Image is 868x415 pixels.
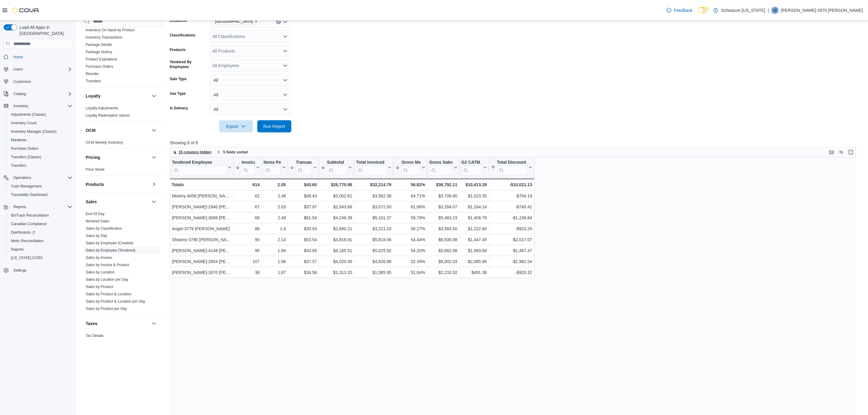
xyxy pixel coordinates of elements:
div: 95 [235,247,259,254]
div: G2 CATM [461,160,482,166]
div: $3,706.80 [429,192,457,200]
div: 614 [235,181,259,188]
div: $3,284.07 [429,203,457,211]
span: Loyalty Adjustments [86,106,118,111]
span: Washington CCRS [9,254,72,262]
button: Products [150,181,158,188]
div: 2.48 [263,214,286,221]
span: Run Report [263,123,285,129]
button: Users [1,65,75,74]
span: Adjustments (Classic) [9,111,72,118]
span: Catalog [13,91,26,96]
span: Transfers (Classic) [11,155,41,159]
h3: Taxes [86,321,98,327]
div: 67 [235,203,259,211]
button: Export [219,120,253,132]
div: Tendered Employee [172,160,227,166]
div: Pricing [81,166,163,176]
span: Operations [11,174,72,181]
div: -$10,021.13 [491,181,532,188]
span: Export [223,120,249,132]
button: Gross Margin [395,160,425,175]
div: Total Discount [497,160,527,175]
button: Manifests [6,136,75,144]
div: Jenessa-2870 Arellano [771,7,779,14]
span: Reorder [86,71,99,76]
button: 15 columns hidden [170,149,214,156]
a: Tax Details [86,334,104,338]
span: Inventory [13,104,28,108]
a: Reorder [86,72,99,76]
a: Loyalty Redemption Values [86,113,130,118]
label: Locations [170,18,187,23]
button: Adjustments (Classic) [6,110,75,119]
span: J2 [773,7,777,14]
span: Reports [11,247,24,252]
h3: Loyalty [86,93,101,99]
div: 90 [235,236,259,243]
div: $4,246.39 [321,214,352,221]
div: Totals [172,181,232,188]
div: $1,164.14 [461,203,487,211]
button: [US_STATE] CCRS [6,254,75,262]
div: Sales [81,210,163,315]
div: 2.14 [263,236,286,243]
div: Subtotal [327,160,347,175]
span: Manifests [9,136,72,144]
span: Traceabilty Dashboard [11,192,47,197]
button: All [210,103,291,115]
a: Feedback [664,4,695,16]
p: [PERSON_NAME]-2870 [PERSON_NAME] [781,7,863,14]
a: Inventory Manager (Classic) [9,128,59,135]
a: Price Sheet [86,167,105,172]
a: Sales by Product per Day [86,307,127,311]
span: Canadian Compliance [11,221,47,226]
span: Sales by Employee (Created) [86,241,133,245]
div: $36,792.11 [429,181,457,188]
label: Use Type [170,91,186,96]
a: Purchase Orders [9,145,41,152]
div: $1,569.68 [461,247,487,254]
div: Gross Margin [401,160,420,166]
button: BioTrack Reconciliation [6,211,75,220]
span: Inventory Manager (Classic) [11,129,57,134]
button: Total Invoiced [356,160,391,175]
span: Reports [9,246,72,253]
div: $3,221.23 [356,225,391,232]
div: $3,072.00 [356,203,391,211]
a: Package History [86,50,112,54]
button: Operations [1,173,75,182]
div: $48.43 [290,192,317,200]
button: Enter fullscreen [847,149,855,156]
div: $5,819.06 [356,236,391,243]
button: Cash Management [6,182,75,190]
button: Items Per Transaction [263,160,286,175]
div: $6,835.98 [429,236,457,243]
button: Home [1,52,75,61]
span: [US_STATE] CCRS [11,256,43,260]
a: Dashboards [9,229,38,236]
h3: Sales [86,199,97,205]
div: $5,483.23 [429,214,457,221]
div: $4,165.51 [321,247,352,254]
div: 62 [235,192,259,200]
button: Open list of options [283,34,288,39]
a: Sales by Employee (Tendered) [86,248,136,252]
button: Customers [1,77,75,86]
span: BioTrack Reconciliation [11,213,49,218]
a: Sales by Location per Day [86,277,128,282]
div: $5,101.37 [356,214,391,221]
span: Home [11,53,72,60]
span: Operations [13,175,31,180]
div: $3,562.38 [356,192,391,200]
button: Run Report [257,120,291,132]
button: Loyalty [150,92,158,100]
span: BioTrack Reconciliation [9,212,72,219]
a: Sales by Day [86,234,107,238]
span: Inventory On Hand by Product [86,28,135,33]
div: 2.48 [263,192,286,200]
span: Cash Management [9,183,72,190]
div: $5,025.92 [356,247,391,254]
